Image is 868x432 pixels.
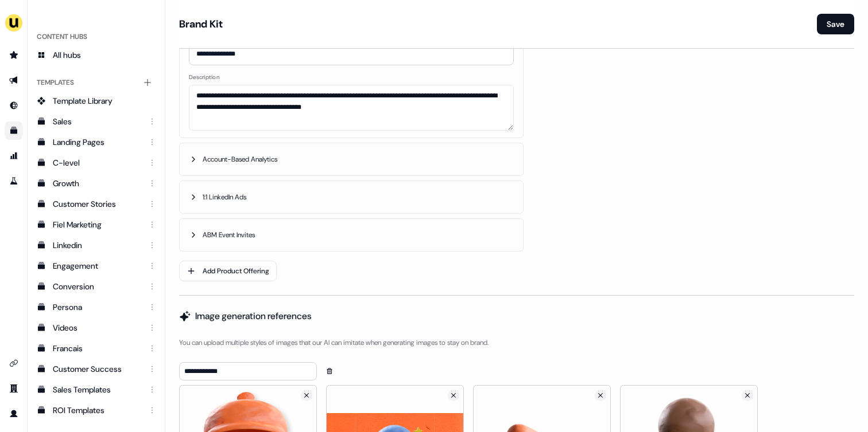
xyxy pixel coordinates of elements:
h2: Image generation references [195,309,311,323]
a: Videos [32,319,160,337]
div: Fiel Marketing [53,219,142,230]
div: Sales [53,116,142,127]
a: Go to templates [5,121,23,140]
div: Growth [53,178,142,189]
div: Conversion [53,281,142,292]
div: C-level [53,157,142,168]
a: Go to profile [5,404,23,423]
a: All hubs [32,46,160,64]
a: Sales Templates [32,380,160,399]
a: Go to attribution [5,147,23,165]
div: Content Hubs [32,28,160,46]
div: Linkedin [53,239,142,251]
div: Videos [53,322,142,333]
button: Account-Based AnalyticsDelete offering [180,143,523,175]
button: Add Product Offering [179,261,277,281]
span: Template Library [53,95,113,107]
button: Save [817,14,854,34]
a: ROI Templates [32,401,160,419]
div: Engagement [53,260,142,272]
a: Sales [32,112,160,131]
a: C-level [32,154,160,172]
a: Go to Inbound [5,96,23,115]
span: All hubs [53,49,81,61]
div: ROI Templates [53,404,142,416]
div: Persona [53,301,142,313]
a: Go to team [5,379,23,398]
h1: Brand Kit [179,17,223,31]
a: Growth [32,174,160,193]
a: Conversion [32,277,160,296]
span: ABM Event Invites [203,229,257,241]
a: Customer Stories [32,195,160,213]
a: Go to prospects [5,46,23,64]
div: Sales Templates [53,384,142,395]
button: 1:1 LinkedIn AdsDelete offering [180,181,523,213]
button: ABM Event InvitesDelete offering [180,219,523,251]
div: Customer Stories [53,198,142,210]
label: Description [189,72,514,83]
span: 1:1 LinkedIn Ads [203,191,249,203]
span: Account-Based Analytics [203,154,280,165]
a: Linkedin [32,236,160,254]
a: Go to outbound experience [5,71,23,89]
a: Fiel Marketing [32,215,160,234]
div: Customer Success [53,363,142,375]
a: Template Library [32,92,160,110]
div: Francais [53,343,142,354]
p: You can upload multiple styles of images that our AI can imitate when generating images to stay o... [179,337,854,348]
a: Landing Pages [32,133,160,151]
a: Customer Success [32,360,160,378]
div: Templates [32,73,160,92]
a: Francais [32,339,160,358]
a: Persona [32,298,160,316]
div: Landing Pages [53,136,142,148]
a: Go to integrations [5,354,23,372]
a: Go to experiments [5,172,23,190]
a: Engagement [32,257,160,275]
